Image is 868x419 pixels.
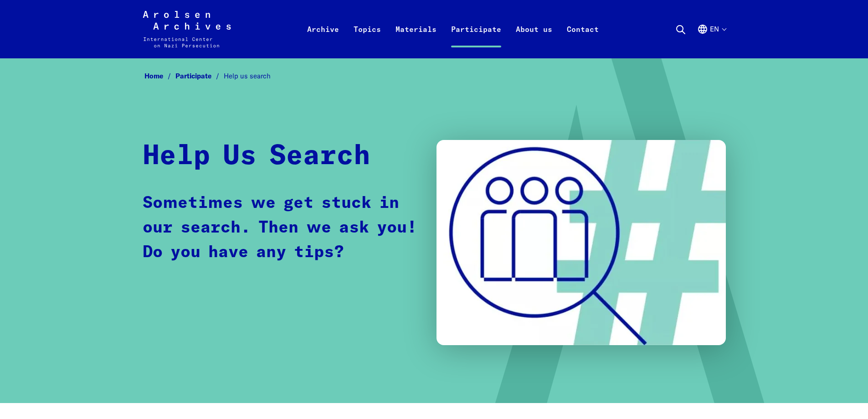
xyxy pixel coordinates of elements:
a: Participate [175,72,224,80]
a: Topics [346,22,388,58]
nav: Primary [300,11,606,47]
h1: Help Us Search [143,140,370,173]
p: Sometimes we get stuck in our search. Then we ask you! Do you have any tips? [143,191,418,265]
button: English, language selection [697,24,726,57]
a: About us [508,22,560,58]
a: Materials [388,22,444,58]
a: Home [144,72,175,80]
nav: Breadcrumb [143,69,726,83]
a: Participate [444,22,508,58]
a: Archive [300,22,346,58]
span: Help us search [224,72,271,80]
a: Contact [560,22,606,58]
